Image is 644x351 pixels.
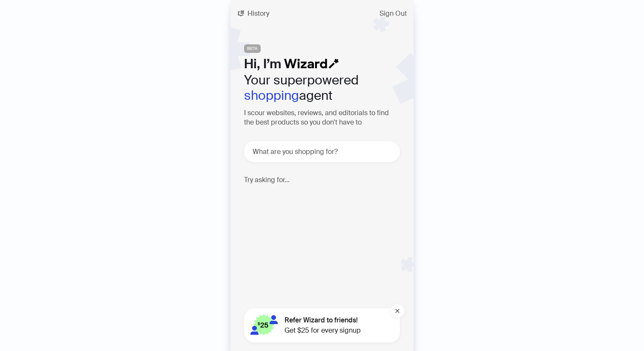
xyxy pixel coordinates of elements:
span: close [395,308,400,313]
span: Get $25 for every signup [285,325,361,336]
button: Sign Out [373,7,414,20]
button: Refer Wizard to friends!Get $25 for every signup [244,308,400,342]
h3: I scour websites, reviews, and editorials to find the best products so you don't have to [244,108,400,128]
span: Refer Wizard to friends! [285,315,361,325]
h4: Try asking for... [244,176,400,184]
div: Find me a wireless mouse for gaming 🎮 [248,191,397,216]
span: Sign Out [379,10,407,17]
button: History [230,7,276,20]
span: Hi, I’m [244,55,281,72]
span: BETA [244,44,261,53]
p: Find me a wireless mouse for gaming 🎮 [248,191,371,216]
h2: Your superpowered agent [244,73,400,103]
em: shopping [244,87,299,104]
span: History [247,10,269,17]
